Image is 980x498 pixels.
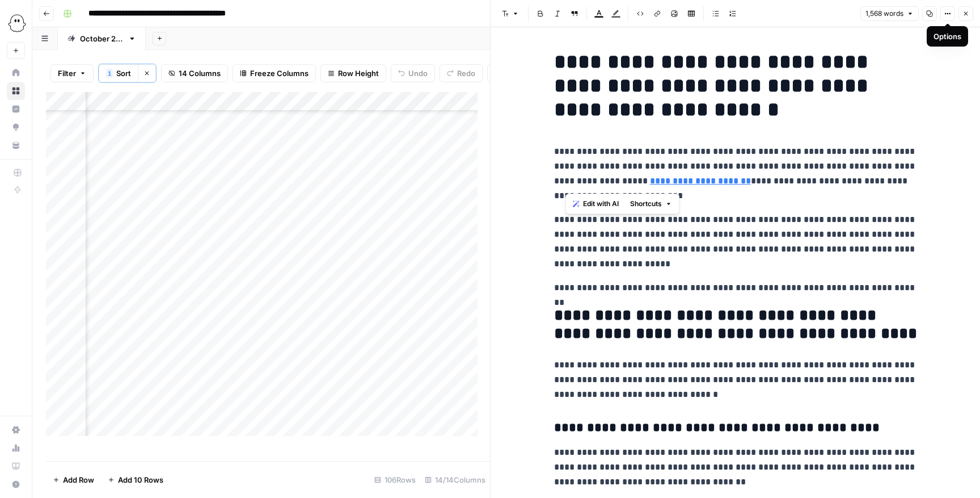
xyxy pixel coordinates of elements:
[63,474,94,486] span: Add Row
[440,64,483,82] button: Redo
[583,199,619,209] span: Edit with AI
[179,68,221,79] span: 14 Columns
[7,82,25,100] a: Browse
[860,6,919,21] button: 1,568 words
[161,64,228,82] button: 14 Columns
[106,69,113,78] div: 1
[370,471,420,489] div: 106 Rows
[233,64,316,82] button: Freeze Columns
[7,457,25,475] a: Learning Hub
[568,196,623,211] button: Edit with AI
[626,196,677,211] button: Shortcuts
[7,64,25,82] a: Home
[7,136,25,154] a: Your Data
[50,64,94,82] button: Filter
[80,33,124,44] div: [DATE] edits
[7,439,25,457] a: Usage
[7,9,25,37] button: Workspace: PhantomBuster
[7,421,25,439] a: Settings
[408,68,428,79] span: Undo
[391,64,435,82] button: Undo
[7,100,25,118] a: Insights
[58,27,146,50] a: [DATE] edits
[7,118,25,136] a: Opportunities
[101,471,170,489] button: Add 10 Rows
[338,68,379,79] span: Row Height
[46,471,101,489] button: Add Row
[250,68,309,79] span: Freeze Columns
[457,68,475,79] span: Redo
[116,68,131,79] span: Sort
[630,199,662,209] span: Shortcuts
[7,475,25,493] button: Help + Support
[320,64,386,82] button: Row Height
[865,9,903,19] span: 1,568 words
[99,64,138,82] button: 1Sort
[108,69,111,78] span: 1
[420,471,490,489] div: 14/14 Columns
[118,474,163,486] span: Add 10 Rows
[7,13,27,34] img: PhantomBuster Logo
[58,68,76,79] span: Filter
